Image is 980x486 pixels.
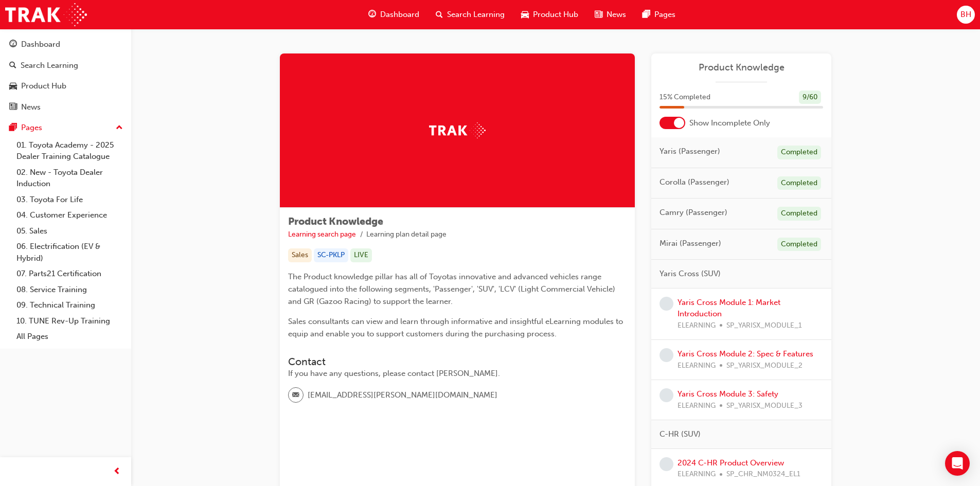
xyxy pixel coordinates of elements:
[21,39,60,50] div: Dashboard
[12,313,127,329] a: 10. TUNE Rev-Up Training
[660,238,721,249] span: Mirai (Passenger)
[607,9,626,21] span: News
[314,248,348,262] div: SC-PKLP
[21,122,42,134] div: Pages
[678,349,813,358] a: Yaris Cross Module 2: Spec & Features
[634,4,684,25] a: pages-iconPages
[4,98,127,117] a: News
[678,400,716,412] span: ELEARNING
[586,4,634,25] a: news-iconNews
[660,388,673,402] span: learningRecordVerb_NONE-icon
[4,35,127,54] a: Dashboard
[21,60,78,71] div: Search Learning
[726,360,803,372] span: SP_YARISX_MODULE_2
[116,121,123,135] span: up-icon
[777,238,821,251] div: Completed
[957,6,975,24] button: BH
[678,389,778,399] a: Yaris Cross Module 3: Safety
[9,123,17,133] span: pages-icon
[595,8,602,21] span: news-icon
[660,348,673,362] span: learningRecordVerb_NONE-icon
[9,40,17,49] span: guage-icon
[447,9,505,21] span: Search Learning
[660,207,727,219] span: Camry (Passenger)
[427,4,513,25] a: search-iconSearch Learning
[521,8,529,21] span: car-icon
[726,400,803,412] span: SP_YARISX_MODULE_3
[678,458,784,467] a: 2024 C-HR Product Overview
[660,268,721,280] span: Yaris Cross (SUV)
[12,266,127,282] a: 07. Parts21 Certification
[12,329,127,345] a: All Pages
[960,9,971,21] span: BH
[288,272,617,306] span: The Product knowledge pillar has all of Toyotas innovative and advanced vehicles range catalogued...
[21,101,41,113] div: News
[12,207,127,223] a: 04. Customer Experience
[4,77,127,96] a: Product Hub
[777,207,821,221] div: Completed
[660,92,710,103] span: 15 % Completed
[429,122,486,138] img: Trak
[12,239,127,266] a: 06. Electrification (EV & Hybrid)
[21,80,66,92] div: Product Hub
[4,33,127,118] button: DashboardSearch LearningProduct HubNews
[9,82,17,91] span: car-icon
[678,320,716,332] span: ELEARNING
[799,91,821,104] div: 9 / 60
[288,248,312,262] div: Sales
[945,451,970,476] div: Open Intercom Messenger
[12,297,127,313] a: 09. Technical Training
[360,4,427,25] a: guage-iconDashboard
[368,8,376,21] span: guage-icon
[660,428,701,440] span: C-HR (SUV)
[12,192,127,208] a: 03. Toyota For Life
[678,298,780,319] a: Yaris Cross Module 1: Market Introduction
[9,61,16,70] span: search-icon
[12,137,127,165] a: 01. Toyota Academy - 2025 Dealer Training Catalogue
[350,248,372,262] div: LIVE
[660,146,720,157] span: Yaris (Passenger)
[660,62,823,74] a: Product Knowledge
[288,356,627,368] h3: Contact
[654,9,675,21] span: Pages
[660,176,729,188] span: Corolla (Passenger)
[12,282,127,298] a: 08. Service Training
[643,8,650,21] span: pages-icon
[288,317,625,338] span: Sales consultants can view and learn through informative and insightful eLearning modules to equi...
[436,8,443,21] span: search-icon
[777,176,821,190] div: Completed
[288,230,356,239] a: Learning search page
[12,165,127,192] a: 02. New - Toyota Dealer Induction
[726,469,800,480] span: SP_CHR_NM0324_EL1
[292,389,299,402] span: email-icon
[9,103,17,112] span: news-icon
[533,9,578,21] span: Product Hub
[678,469,716,480] span: ELEARNING
[777,146,821,159] div: Completed
[288,215,383,227] span: Product Knowledge
[366,229,447,241] li: Learning plan detail page
[689,117,770,129] span: Show Incomplete Only
[308,389,497,401] span: [EMAIL_ADDRESS][PERSON_NAME][DOMAIN_NAME]
[5,3,87,26] img: Trak
[4,118,127,137] button: Pages
[380,9,419,21] span: Dashboard
[288,368,627,380] div: If you have any questions, please contact [PERSON_NAME].
[660,457,673,471] span: learningRecordVerb_NONE-icon
[12,223,127,239] a: 05. Sales
[726,320,802,332] span: SP_YARISX_MODULE_1
[660,297,673,311] span: learningRecordVerb_NONE-icon
[113,465,121,478] span: prev-icon
[678,360,716,372] span: ELEARNING
[4,56,127,75] a: Search Learning
[513,4,586,25] a: car-iconProduct Hub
